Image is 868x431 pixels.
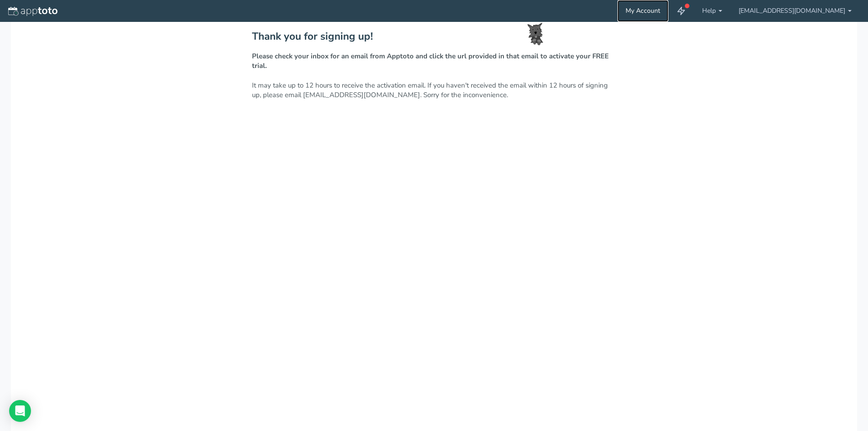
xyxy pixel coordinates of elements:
img: toto-small.png [527,23,544,46]
strong: Please check your inbox for an email from Apptoto and click the url provided in that email to act... [252,52,609,70]
img: logo-apptoto--white.svg [8,7,57,16]
p: It may take up to 12 hours to receive the activation email. If you haven't received the email wit... [252,52,616,100]
div: Open Intercom Messenger [9,400,31,422]
h2: Thank you for signing up! [252,31,616,42]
